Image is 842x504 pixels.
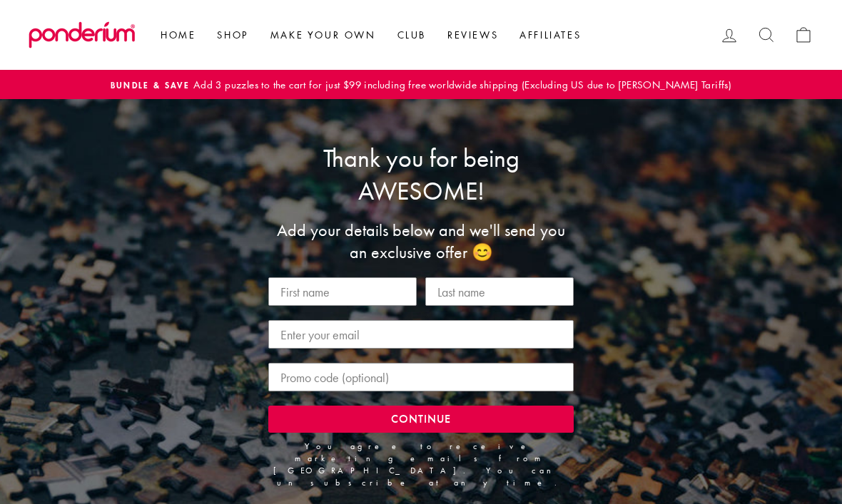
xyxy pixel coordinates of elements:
[277,219,565,263] span: Add your details below and we'll send you an exclusive offer 😊
[387,22,437,48] a: Club
[268,277,417,306] input: First name
[190,77,731,91] span: Add 3 puzzles to the cart for just $99 including free worldwide shipping (Excluding US due to [PE...
[323,142,519,207] span: Thank you for being AWESOME!
[509,22,592,48] a: Affiliates
[111,78,190,91] span: Bundle & Save
[268,406,574,433] button: CONTINUE
[29,21,136,48] img: Ponderium
[150,22,206,48] a: Home
[437,22,509,48] a: Reviews
[260,22,387,48] a: Make Your Own
[268,363,574,391] input: Promo code (optional)
[206,22,259,48] a: Shop
[268,320,574,349] input: Enter your email
[32,77,810,93] a: Bundle & SaveAdd 3 puzzles to the cart for just $99 including free worldwide shipping (Excluding ...
[143,22,592,48] ul: Primary
[273,441,569,488] span: You agree to receive marketing emails from [GEOGRAPHIC_DATA]. You can unsubscribe at any time.
[425,277,574,306] input: Last name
